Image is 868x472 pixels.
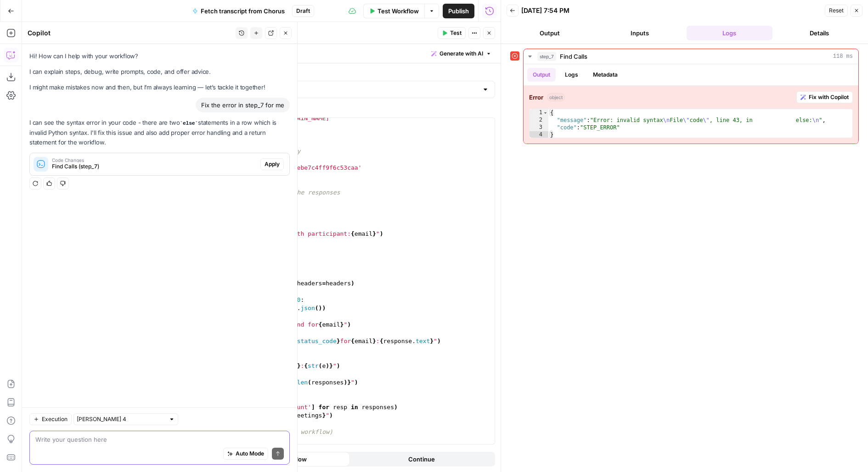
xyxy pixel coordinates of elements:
[52,162,257,171] span: Find Calls (step_7)
[796,91,853,103] button: Fix with Copilot
[809,93,849,101] span: Fix with Copilot
[363,4,424,18] button: Test Workflow
[139,106,495,115] label: Function
[134,44,501,63] div: Write code
[524,49,858,64] button: 118 ms
[825,5,848,17] button: Reset
[378,6,419,16] span: Test Workflow
[537,52,556,61] span: step_7
[450,29,462,37] span: Test
[350,452,494,466] button: Continue
[196,98,290,112] div: Fix the error in step_7 for me
[530,124,548,131] div: 3
[560,52,587,61] span: Find Calls
[223,448,268,460] button: Auto Mode
[776,26,862,40] button: Details
[29,413,72,425] button: Execution
[443,4,474,18] button: Publish
[547,93,565,101] span: object
[527,68,556,82] button: Output
[296,7,310,15] span: Draft
[236,450,264,458] span: Auto Mode
[587,68,623,82] button: Metadata
[187,4,290,18] button: Fetch transcript from Chorus
[29,67,290,77] p: I can explain steps, debug, write prompts, code, and offer advice.
[559,68,584,82] button: Logs
[687,26,773,40] button: Logs
[29,118,290,147] p: I can see the syntax error in your code - there are two statements in a row which is invalid Pyth...
[52,158,257,162] span: Code Changes
[260,158,284,170] button: Apply
[77,415,165,424] input: Claude Sonnet 4
[28,28,233,38] div: Copilot
[507,26,593,40] button: Output
[829,6,844,15] span: Reset
[180,121,198,126] code: else
[530,131,548,139] div: 4
[428,48,495,60] button: Generate with AI
[265,160,280,168] span: Apply
[408,455,435,464] span: Continue
[145,85,478,94] input: Python
[530,109,548,117] div: 1
[42,415,68,423] span: Execution
[438,27,466,39] button: Test
[448,6,469,16] span: Publish
[139,69,495,78] label: Select Language
[201,6,285,16] span: Fetch transcript from Chorus
[530,117,548,124] div: 2
[440,50,483,58] span: Generate with AI
[543,109,548,117] span: Toggle code folding, rows 1 through 4
[529,93,543,102] strong: Error
[597,26,683,40] button: Inputs
[524,64,858,144] div: 118 ms
[29,51,290,61] p: Hi! How can I help with your workflow?
[833,52,853,61] span: 118 ms
[29,83,290,92] p: I might make mistakes now and then, but I’m always learning — let’s tackle it together!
